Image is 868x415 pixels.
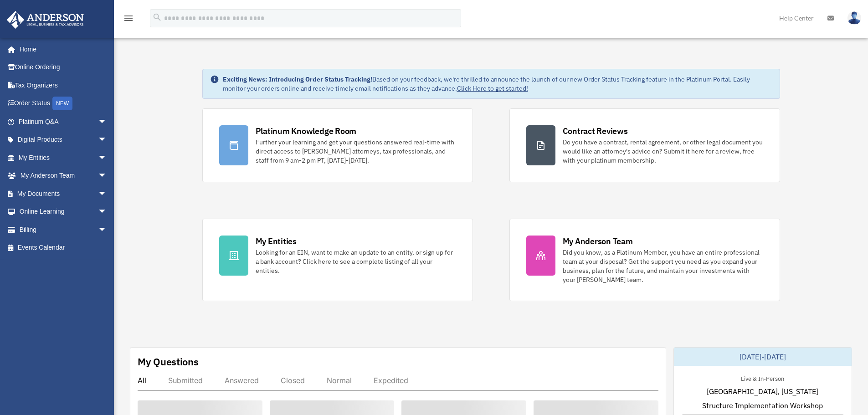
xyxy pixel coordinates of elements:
div: Did you know, as a Platinum Member, you have an entire professional team at your disposal? Get th... [563,248,763,284]
div: Normal [327,376,352,385]
span: Structure Implementation Workshop [702,400,823,411]
div: Closed [281,376,305,385]
span: arrow_drop_down [98,149,116,167]
span: arrow_drop_down [98,203,116,221]
div: NEW [52,97,72,110]
span: [GEOGRAPHIC_DATA], [US_STATE] [707,386,818,397]
div: [DATE]-[DATE] [674,348,852,366]
a: My Entitiesarrow_drop_down [6,149,121,167]
div: Contract Reviews [563,125,628,137]
div: Live & In-Person [734,373,791,383]
a: menu [123,16,134,24]
div: Further your learning and get your questions answered real-time with direct access to [PERSON_NAM... [256,138,456,165]
a: Events Calendar [6,239,121,257]
a: My Entities Looking for an EIN, want to make an update to an entity, or sign up for a bank accoun... [202,219,473,301]
div: Expedited [374,376,408,385]
div: Based on your feedback, we're thrilled to announce the launch of our new Order Status Tracking fe... [223,75,772,93]
i: menu [123,13,134,24]
a: My Documentsarrow_drop_down [6,184,121,203]
div: My Entities [256,236,297,247]
span: arrow_drop_down [98,131,116,149]
a: My Anderson Team Did you know, as a Platinum Member, you have an entire professional team at your... [509,219,780,301]
a: Order StatusNEW [6,94,121,113]
span: arrow_drop_down [98,113,116,131]
a: Click Here to get started! [457,84,528,92]
a: Online Learningarrow_drop_down [6,203,121,221]
span: arrow_drop_down [98,220,116,239]
div: Answered [225,376,259,385]
div: Looking for an EIN, want to make an update to an entity, or sign up for a bank account? Click her... [256,248,456,275]
i: search [152,12,162,22]
a: Home [6,40,116,58]
div: My Anderson Team [563,236,633,247]
a: Digital Productsarrow_drop_down [6,131,121,149]
a: Platinum Knowledge Room Further your learning and get your questions answered real-time with dire... [202,108,473,182]
div: Submitted [168,376,203,385]
a: Platinum Q&Aarrow_drop_down [6,113,121,131]
div: My Questions [138,355,199,369]
span: arrow_drop_down [98,184,116,203]
a: My Anderson Teamarrow_drop_down [6,167,121,185]
a: Contract Reviews Do you have a contract, rental agreement, or other legal document you would like... [509,108,780,182]
div: Do you have a contract, rental agreement, or other legal document you would like an attorney's ad... [563,138,763,165]
strong: Exciting News: Introducing Order Status Tracking! [223,75,372,83]
a: Online Ordering [6,58,121,77]
img: Anderson Advisors Platinum Portal [4,11,87,29]
a: Tax Organizers [6,76,121,94]
div: All [138,376,146,385]
span: arrow_drop_down [98,167,116,185]
div: Platinum Knowledge Room [256,125,357,137]
img: User Pic [847,11,861,25]
a: Billingarrow_drop_down [6,220,121,239]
